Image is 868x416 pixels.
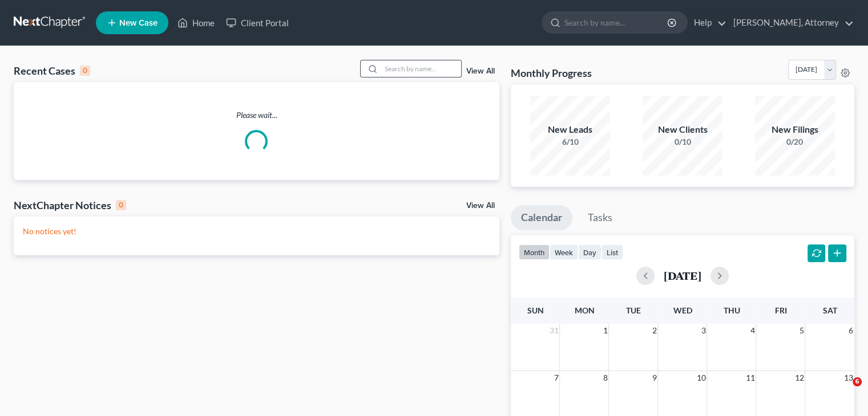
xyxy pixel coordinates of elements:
[853,377,862,386] span: 6
[14,109,499,121] p: Please wait...
[511,205,572,230] a: Calendar
[519,244,550,260] button: month
[578,205,623,230] a: Tasks
[564,12,669,33] input: Search by name...
[688,13,726,33] a: Help
[723,305,740,315] span: Thu
[23,226,490,237] p: No notices yet!
[527,305,543,315] span: Sun
[601,324,608,337] span: 1
[14,64,90,78] div: Recent Cases
[755,123,835,136] div: New Filings
[574,305,594,315] span: Mon
[220,13,294,33] a: Client Portal
[749,324,756,337] span: 4
[793,371,805,385] span: 12
[466,67,495,75] a: View All
[643,136,722,148] div: 0/10
[550,244,578,260] button: week
[643,123,722,136] div: New Clients
[664,270,701,282] h2: [DATE]
[700,324,706,337] span: 3
[80,66,90,76] div: 0
[728,13,854,33] a: [PERSON_NAME], Attorney
[651,324,657,337] span: 2
[626,305,641,315] span: Tue
[552,371,559,385] span: 7
[774,305,786,315] span: Fri
[14,198,126,212] div: NextChapter Notices
[798,324,805,337] span: 5
[601,371,608,385] span: 8
[601,244,623,260] button: list
[530,136,610,148] div: 6/10
[843,371,854,385] span: 13
[119,19,158,27] span: New Case
[673,305,692,315] span: Wed
[695,371,706,385] span: 10
[116,200,126,210] div: 0
[548,324,559,337] span: 31
[822,305,837,315] span: Sat
[847,324,854,337] span: 6
[511,66,592,80] h3: Monthly Progress
[829,377,857,405] iframe: Intercom live chat
[744,371,756,385] span: 11
[381,60,461,77] input: Search by name...
[755,136,835,148] div: 0/20
[172,13,220,33] a: Home
[651,371,657,385] span: 9
[578,244,601,260] button: day
[466,202,495,210] a: View All
[530,123,610,136] div: New Leads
